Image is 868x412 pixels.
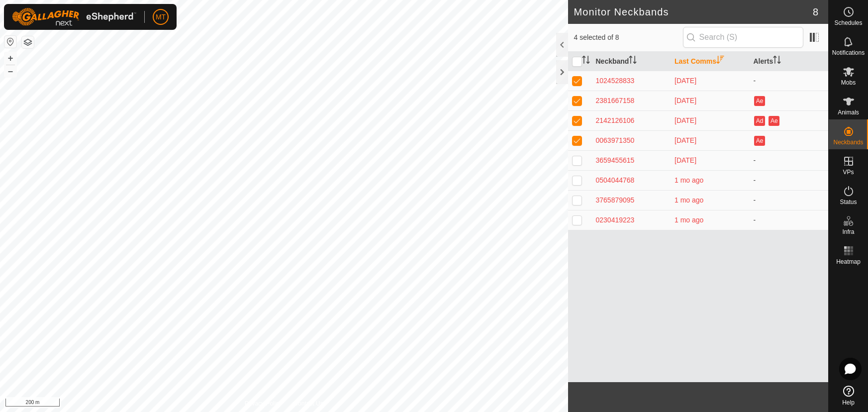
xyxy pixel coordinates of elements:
img: Gallagher Logo [12,8,136,26]
span: 8 [813,4,818,19]
span: Infra [842,229,854,235]
p-sorticon: Activate to sort [582,57,590,65]
a: Contact Us [293,399,323,408]
h2: Monitor Neckbands [574,6,813,18]
button: Reset Map [4,36,16,48]
span: Help [842,400,855,406]
td: - [750,150,829,170]
span: 3 Aug 2025, 5:04 pm [675,97,696,104]
span: Status [840,199,857,205]
th: Neckband [592,52,671,71]
span: 3 Aug 2025, 5:03 pm [675,116,696,124]
span: 3 Aug 2025, 4:10 pm [675,136,696,144]
button: Map Layers [22,36,34,48]
td: - [750,210,829,230]
a: Privacy Policy [245,399,282,408]
span: Heatmap [836,259,861,265]
button: Ae [754,96,765,106]
p-sorticon: Activate to sort [716,57,724,65]
button: – [4,65,16,77]
button: Ae [754,136,765,146]
td: - [750,71,829,91]
p-sorticon: Activate to sort [629,57,637,65]
div: 2142126106 [596,115,667,126]
div: 3765879095 [596,195,667,206]
div: 1024528833 [596,76,667,86]
td: - [750,170,829,190]
button: + [4,52,16,64]
div: 3659455615 [596,155,667,166]
span: 18 July 2025, 3:37 pm [675,176,703,184]
div: 2381667158 [596,96,667,106]
span: 29 July 2025, 4:16 am [675,156,696,164]
span: 5 Aug 2025, 3:07 pm [675,77,696,85]
button: Ae [769,116,779,126]
span: Neckbands [833,139,863,145]
div: 0063971350 [596,135,667,146]
span: 7 July 2025, 8:19 am [675,216,703,224]
button: Ad [754,116,765,126]
span: Animals [838,109,859,115]
span: Schedules [834,20,862,26]
div: 0504044768 [596,175,667,186]
span: MT [156,12,166,22]
span: 13 July 2025, 11:47 am [675,196,703,204]
p-sorticon: Activate to sort [773,57,781,65]
span: Mobs [841,80,856,86]
input: Search (S) [683,27,803,48]
td: - [750,190,829,210]
div: 0230419223 [596,215,667,225]
span: Notifications [832,50,865,56]
th: Last Comms [671,52,750,71]
span: 4 selected of 8 [574,32,683,43]
th: Alerts [750,52,829,71]
a: Help [829,382,868,410]
span: VPs [843,169,854,175]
